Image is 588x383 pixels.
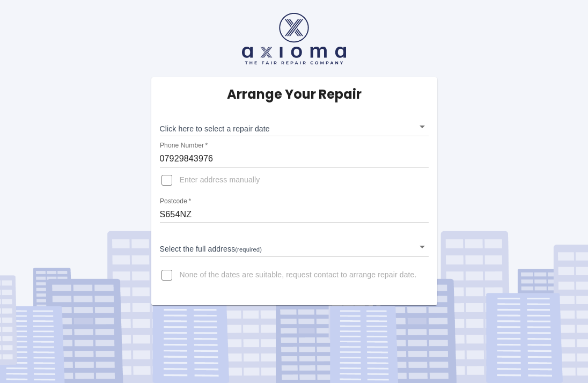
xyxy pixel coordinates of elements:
[160,141,208,150] label: Phone Number
[242,13,346,64] img: axioma
[227,86,362,103] h5: Arrange Your Repair
[180,270,417,281] span: None of the dates are suitable, request contact to arrange repair date.
[160,197,191,206] label: Postcode
[180,175,260,186] span: Enter address manually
